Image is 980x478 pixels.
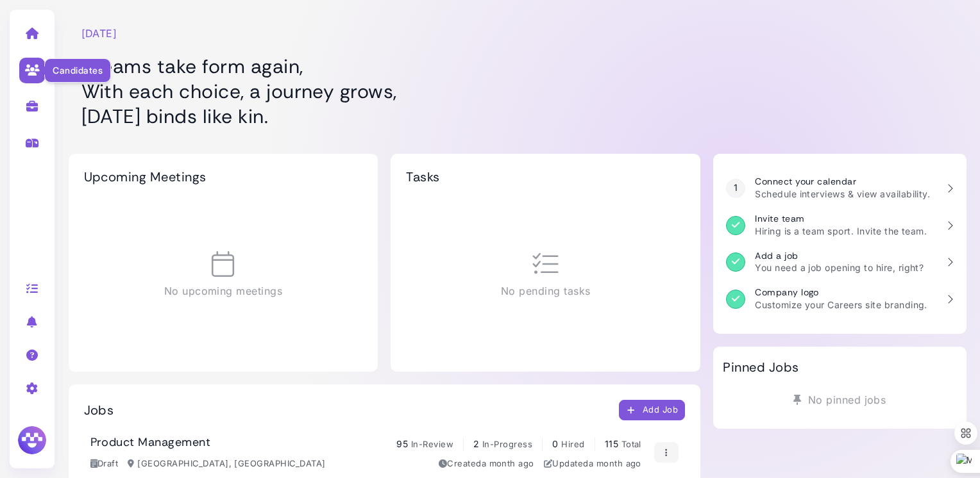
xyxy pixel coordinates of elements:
div: No pinned jobs [723,388,956,412]
span: Total [621,439,641,449]
h3: Company logo [755,287,927,298]
div: 1 [726,179,745,198]
div: [GEOGRAPHIC_DATA], [GEOGRAPHIC_DATA] [128,457,325,470]
a: Company logo Customize your Careers site branding. [720,281,959,318]
div: Updated [544,457,641,470]
span: 2 [473,438,479,449]
span: 95 [396,438,408,449]
h2: Upcoming Meetings [84,169,207,185]
time: [DATE] [81,26,117,41]
a: Add a job You need a job opening to hire, right? [720,244,959,281]
p: You need a job opening to hire, right? [755,261,924,274]
div: Candidates [44,58,111,83]
span: In-Review [411,439,453,449]
span: In-Progress [482,439,532,449]
div: No pending tasks [406,197,685,352]
h2: Tasks [406,169,439,185]
div: Draft [90,457,119,470]
a: Invite team Hiring is a team sport. Invite the team. [720,207,959,244]
p: Schedule interviews & view availability. [755,187,930,201]
h3: Invite team [755,213,927,224]
p: Customize your Careers site branding. [755,298,927,311]
h1: Dreams take form again, With each choice, a journey grows, [DATE] binds like kin. [81,54,688,129]
span: Hired [561,439,584,449]
time: Jul 17, 2025 [482,458,534,468]
time: Jul 17, 2025 [589,458,641,468]
div: Created [439,457,534,470]
h3: Product Management [90,436,211,450]
a: Candidates [12,53,53,86]
h3: Add a job [755,251,924,261]
span: 0 [552,438,558,449]
a: 1 Connect your calendar Schedule interviews & view availability. [720,170,959,207]
div: Add Job [626,404,679,417]
h2: Jobs [84,402,114,418]
span: 115 [605,438,618,449]
button: Add Job [619,400,686,420]
p: Hiring is a team sport. Invite the team. [755,224,927,238]
h2: Pinned Jobs [723,359,798,375]
div: No upcoming meetings [84,197,363,352]
img: Megan [16,424,48,456]
h3: Connect your calendar [755,176,930,187]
